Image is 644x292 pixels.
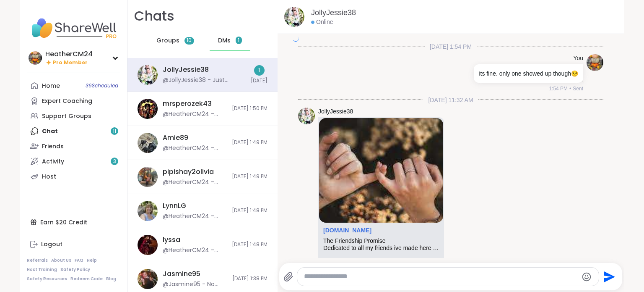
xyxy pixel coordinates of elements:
[27,154,120,169] a: Activity3
[163,201,186,210] div: LynnLG
[42,142,64,151] div: Friends
[254,65,265,76] div: 1
[113,158,116,165] span: 3
[163,280,227,289] div: @Jasmine95 - No worries. Thank you so much!
[163,110,227,118] div: @HeatherCM24 - [URL][DOMAIN_NAME]
[138,65,158,85] img: https://sharewell-space-live.sfo3.digitaloceanspaces.com/user-generated/3602621c-eaa5-4082-863a-9...
[587,54,603,71] img: https://sharewell-space-live.sfo3.digitaloceanspaces.com/user-generated/e72d2dfd-06ae-43a5-b116-a...
[423,96,478,104] span: [DATE] 11:32 AM
[138,201,158,221] img: https://sharewell-space-live.sfo3.digitaloceanspaces.com/user-generated/cd0780da-9294-4886-a675-3...
[163,133,188,142] div: Amie89
[138,269,158,289] img: https://sharewell-space-live.sfo3.digitaloceanspaces.com/user-generated/0818d3a5-ec43-4745-9685-c...
[323,245,439,252] div: Dedicated to all my friends ive made here and the bonds that continue to grow
[232,241,267,248] span: [DATE] 1:48 PM
[86,82,118,89] span: 36 Scheduled
[27,169,120,184] a: Host
[163,144,227,153] div: @HeatherCM24 - [URL][DOMAIN_NAME]
[163,178,227,187] div: @HeatherCM24 - [URL][DOMAIN_NAME]
[163,99,212,108] div: mrsperozek43
[573,85,583,92] span: Sent
[42,112,91,121] div: Support Groups
[134,7,174,26] h1: Chats
[42,158,64,166] div: Activity
[138,167,158,187] img: https://sharewell-space-live.sfo3.digitaloceanspaces.com/user-generated/55b63ce6-323a-4f13-9d6e-1...
[323,227,371,234] a: Attachment
[87,258,97,263] a: Help
[238,37,239,44] span: 1
[251,77,267,84] span: [DATE]
[311,8,356,18] a: JollyJessie38
[27,267,57,273] a: Host Training
[27,237,120,252] a: Logout
[27,78,120,93] a: Home36Scheduled
[53,59,88,66] span: Pro Member
[549,85,568,92] span: 1:54 PM
[323,237,439,245] div: The Friendship Promise
[298,108,315,124] img: https://sharewell-space-live.sfo3.digitaloceanspaces.com/user-generated/3602621c-eaa5-4082-863a-9...
[27,108,120,124] a: Support Groups
[569,85,571,92] span: •
[42,97,92,105] div: Expert Coaching
[319,118,443,223] img: The Friendship Promise
[163,246,227,255] div: @HeatherCM24 - [URL][DOMAIN_NAME]
[571,70,578,77] span: 😒
[138,99,158,119] img: https://sharewell-space-live.sfo3.digitaloceanspaces.com/user-generated/fc90ddcb-ea9d-493e-8edf-2...
[138,133,158,153] img: https://sharewell-space-live.sfo3.digitaloceanspaces.com/user-generated/c3bd44a5-f966-4702-9748-c...
[29,51,42,65] img: HeatherCM24
[27,258,48,263] a: Referrals
[304,272,578,281] textarea: Type your message
[156,37,179,45] span: Groups
[232,207,267,214] span: [DATE] 1:48 PM
[163,167,214,176] div: pipishay2olivia
[187,37,192,44] span: 10
[284,7,304,27] img: https://sharewell-space-live.sfo3.digitaloceanspaces.com/user-generated/3602621c-eaa5-4082-863a-9...
[27,276,67,282] a: Safety Resources
[599,267,618,286] button: Send
[425,42,477,51] span: [DATE] 1:54 PM
[163,65,209,74] div: JollyJessie38
[51,258,71,263] a: About Us
[163,269,200,279] div: Jasmine95
[27,93,120,108] a: Expert Coaching
[27,13,120,43] img: ShareWell Nav Logo
[479,69,578,78] p: its fine. only one showed up though
[573,54,583,63] h4: You
[232,275,267,282] span: [DATE] 1:38 PM
[232,105,267,112] span: [DATE] 1:50 PM
[138,235,158,255] img: https://sharewell-space-live.sfo3.digitaloceanspaces.com/user-generated/5ec7d22b-bff4-42bd-9ffa-4...
[218,37,231,45] span: DMs
[75,258,83,263] a: FAQ
[232,139,267,146] span: [DATE] 1:49 PM
[41,240,62,249] div: Logout
[232,173,267,180] span: [DATE] 1:49 PM
[42,82,60,90] div: Home
[163,212,227,221] div: @HeatherCM24 - [URL][DOMAIN_NAME]
[60,267,90,273] a: Safety Policy
[70,276,103,282] a: Redeem Code
[163,235,180,245] div: lyssa
[106,276,116,282] a: Blog
[45,50,93,59] div: HeatherCM24
[27,139,120,154] a: Friends
[318,108,353,116] a: JollyJessie38
[582,272,592,282] button: Emoji picker
[311,18,333,26] div: Online
[27,215,120,230] div: Earn $20 Credit
[42,173,56,181] div: Host
[163,76,246,84] div: @JollyJessie38 - Just created a bunch of new sessions [DATE] feel free to check them out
